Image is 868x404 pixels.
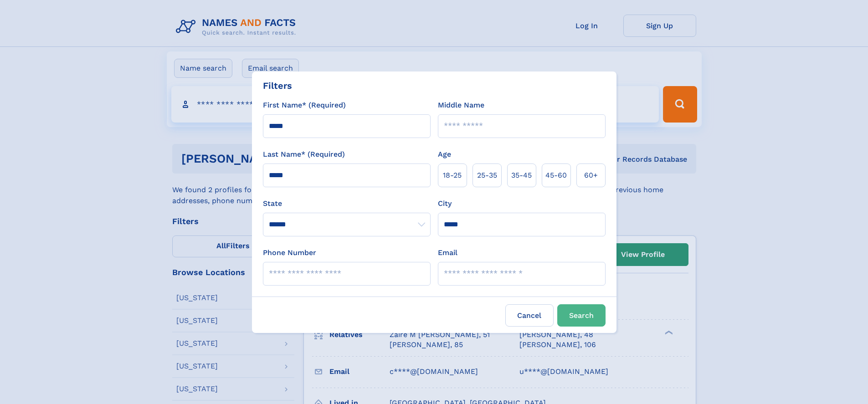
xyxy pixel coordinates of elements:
[263,198,431,209] label: State
[263,149,345,160] label: Last Name* (Required)
[438,149,451,160] label: Age
[511,170,532,181] span: 35‑45
[477,170,497,181] span: 25‑35
[545,170,567,181] span: 45‑60
[263,79,292,92] div: Filters
[263,100,346,111] label: First Name* (Required)
[438,198,452,209] label: City
[438,100,484,111] label: Middle Name
[438,247,457,258] label: Email
[505,304,554,327] label: Cancel
[584,170,598,181] span: 60+
[557,304,606,327] button: Search
[263,247,316,258] label: Phone Number
[443,170,462,181] span: 18‑25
